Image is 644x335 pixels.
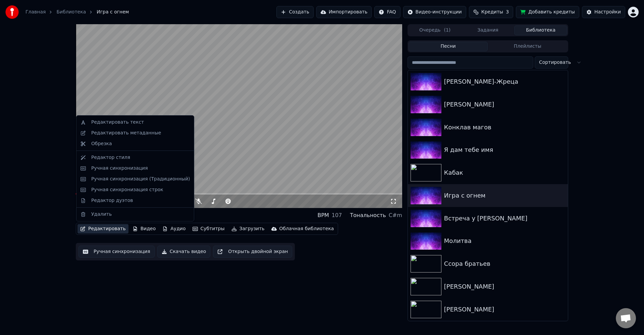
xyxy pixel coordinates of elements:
button: Субтитры [190,224,227,234]
div: Редактор стиля [91,154,130,161]
img: youka [5,5,19,19]
a: Открытый чат [616,308,636,328]
div: Кабак [444,168,565,177]
div: [PERSON_NAME]-Жреца [444,77,565,86]
div: Ссора братьев [444,259,565,268]
button: Библиотека [514,26,567,35]
button: Видео [130,224,159,234]
div: Облачная библиотека [279,225,334,232]
button: Ручная синхронизация [78,246,155,258]
div: Игра с огнем [76,211,122,220]
div: Удалить [91,211,112,218]
div: [PERSON_NAME] [444,282,565,291]
div: Обрезка [91,140,112,147]
span: Игра с огнем [97,9,129,15]
button: Скачать видео [157,246,211,258]
button: Плейлисты [488,42,567,51]
button: Задания [462,26,515,35]
div: Ручная синхронизация строк [91,186,163,193]
div: Тональность [350,211,386,219]
span: 3 [506,9,509,15]
div: BPM [317,211,329,219]
div: Редактировать текст [91,119,144,126]
button: FAQ [374,6,400,18]
div: Ручная синхронизация (Традиционный) [91,176,190,182]
button: Редактировать [77,224,128,234]
a: Библиотека [56,9,86,15]
div: 107 [332,211,342,219]
button: Добавить кредиты [516,6,579,18]
div: [PERSON_NAME] [444,305,565,314]
div: Ручная синхронизация [91,165,148,172]
span: Сортировать [539,59,571,66]
span: ( 1 ) [444,27,450,34]
div: C#m [389,211,402,219]
nav: breadcrumb [25,9,129,15]
div: Настройки [594,9,621,15]
div: Редактор дуэтов [91,197,133,204]
button: Загрузить [229,224,267,234]
a: Главная [25,9,46,15]
button: Импортировать [316,6,372,18]
div: Редактировать метаданные [91,130,161,136]
button: Аудио [160,224,188,234]
button: Очередь [409,26,462,35]
button: Открыть двойной экран [213,246,292,258]
span: Кредиты [481,9,503,15]
div: Я дам тебе имя [444,145,565,155]
button: Видео-инструкции [403,6,466,18]
div: Игра с огнем [444,191,565,200]
div: Встреча у [PERSON_NAME] [444,214,565,223]
div: [PERSON_NAME] [444,100,565,109]
div: Молитва [444,236,565,246]
button: Настройки [582,6,625,18]
button: Создать [276,6,313,18]
div: Конклав магов [444,123,565,132]
button: Кредиты3 [469,6,513,18]
button: Песни [409,42,488,51]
